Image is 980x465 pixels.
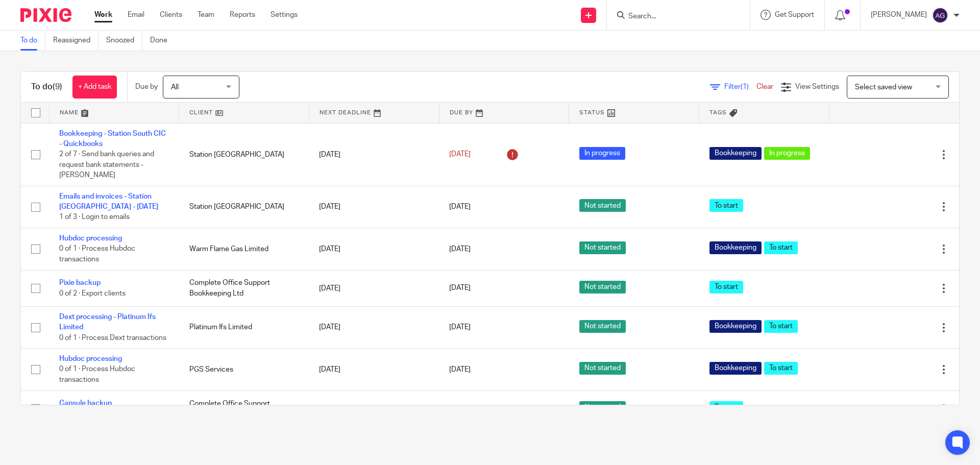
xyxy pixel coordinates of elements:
a: Capsule backup [59,400,112,407]
span: Bookkeeping [709,320,762,333]
td: [DATE] [309,123,439,186]
a: Done [150,31,175,51]
span: Not started [579,320,626,333]
span: Get Support [775,11,814,18]
span: All [171,84,179,91]
img: Pixie [20,8,71,22]
td: [DATE] [309,228,439,270]
span: Not started [579,281,626,293]
span: [DATE] [449,151,471,158]
span: [DATE] [449,246,471,253]
td: PGS Services [179,349,309,390]
a: Settings [271,10,298,20]
span: Not started [579,362,626,375]
span: (9) [53,83,62,91]
a: Clients [160,10,182,20]
span: 0 of 1 · Process Dext transactions [59,334,166,341]
span: [DATE] [449,366,471,373]
a: Work [94,10,112,20]
span: In progress [579,147,625,160]
span: Bookkeeping [709,147,762,160]
span: In progress [764,147,810,160]
a: Snoozed [106,31,142,51]
td: [DATE] [309,390,439,427]
span: Not started [579,199,626,212]
td: [DATE] [309,306,439,348]
span: Select saved view [855,84,912,91]
span: To start [764,320,798,333]
td: [DATE] [309,270,439,306]
span: Tags [709,110,727,115]
a: Hubdoc processing [59,355,122,362]
td: Warm Flame Gas Limited [179,228,309,270]
a: Hubdoc processing [59,235,122,242]
td: Station [GEOGRAPHIC_DATA] [179,186,309,228]
span: Not started [579,241,626,254]
a: Dext processing - Platinum Ifs Limited [59,313,156,331]
td: Complete Office Support Bookkeeping Ltd [179,390,309,427]
span: Filter [724,83,756,90]
a: Email [128,10,144,20]
span: 0 of 1 · Process Hubdoc transactions [59,246,135,263]
span: To start [764,362,798,375]
span: Not started [579,401,626,414]
span: 0 of 1 · Process Hubdoc transactions [59,366,135,384]
a: Reports [230,10,255,20]
span: [DATE] [449,285,471,292]
p: Due by [135,82,158,92]
span: 0 of 2 · Export clients [59,290,126,297]
h1: To do [31,82,62,92]
span: [DATE] [449,324,471,331]
a: Pixie backup [59,279,101,286]
span: To start [709,199,743,212]
span: To start [764,241,798,254]
input: Search [627,12,719,21]
td: [DATE] [309,349,439,390]
a: Team [198,10,214,20]
img: svg%3E [932,7,948,23]
span: 1 of 3 · Login to emails [59,214,130,221]
a: Reassigned [53,31,99,51]
a: To do [20,31,45,51]
a: + Add task [72,76,117,99]
span: To start [709,401,743,414]
span: [DATE] [449,203,471,210]
span: View Settings [795,83,839,90]
span: Bookkeeping [709,362,762,375]
span: 2 of 7 · Send bank queries and request bank statements - [PERSON_NAME] [59,151,154,179]
a: Clear [756,83,773,90]
span: (1) [741,83,749,90]
td: Complete Office Support Bookkeeping Ltd [179,270,309,306]
a: Emails and invoices - Station [GEOGRAPHIC_DATA] - [DATE] [59,193,158,210]
td: Station [GEOGRAPHIC_DATA] [179,123,309,186]
td: [DATE] [309,186,439,228]
a: Bookkeeping - Station South CIC - Quickbooks [59,130,166,148]
span: Bookkeeping [709,241,762,254]
span: To start [709,281,743,293]
td: Platinum Ifs Limited [179,306,309,348]
p: [PERSON_NAME] [871,10,927,20]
